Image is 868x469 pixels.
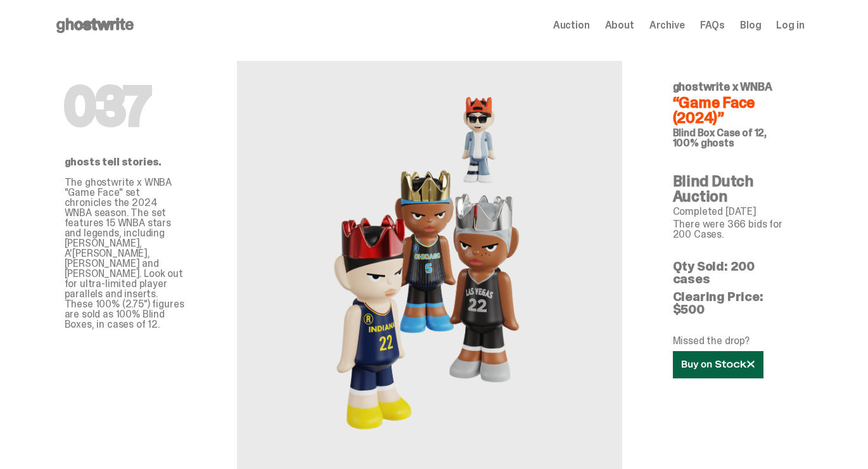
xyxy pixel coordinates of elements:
span: Case of 12, 100% ghosts [673,126,767,150]
p: There were 366 bids for 200 Cases. [673,219,795,240]
a: FAQs [700,20,725,30]
p: Qty Sold: 200 cases [673,260,795,285]
img: WNBA&ldquo;Game Face (2024)&rdquo; [331,91,527,440]
p: The ghostwrite x WNBA "Game Face" set chronicles the 2024 WNBA season. The set features 15 WNBA s... [65,177,186,330]
a: Auction [553,20,590,30]
span: ghostwrite x WNBA [673,79,772,94]
p: Missed the drop? [673,336,795,346]
p: Clearing Price: $500 [673,290,795,316]
p: ghosts tell stories. [65,157,186,167]
a: Blog [740,20,761,30]
a: Log in [776,20,804,30]
p: Completed [DATE] [673,207,795,217]
a: About [605,20,634,30]
h1: 037 [65,81,186,132]
span: Blind Box [673,126,715,139]
h4: “Game Face (2024)” [673,95,795,125]
h4: Blind Dutch Auction [673,174,795,204]
a: Archive [649,20,685,30]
